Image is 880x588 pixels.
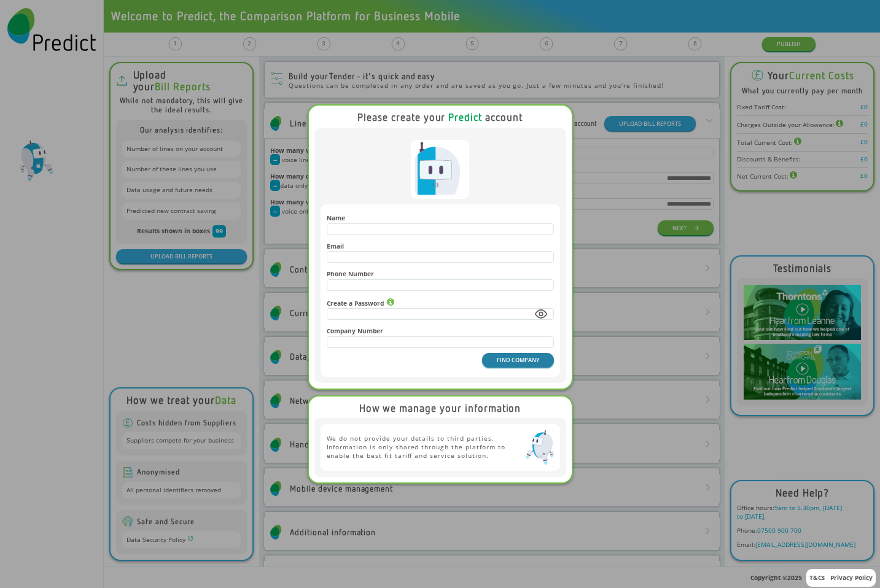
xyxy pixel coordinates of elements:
h4: Name [327,214,554,222]
h4: Phone Number [327,270,554,277]
div: We do not provide your details to third parties. Information is only shared through the platform ... [327,430,554,465]
img: Predict Mobile [411,140,470,199]
div: How we manage your information [359,402,521,414]
a: Privacy Policy [830,573,873,582]
button: FIND COMPANY [482,353,554,367]
h4: Company Number [327,327,554,335]
img: Predict Mobile [526,430,554,465]
h4: Email [327,242,554,250]
a: T&Cs [809,573,825,582]
b: Please create your account [357,110,523,123]
h4: Create a Password [327,298,554,307]
span: Predict [448,110,482,123]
